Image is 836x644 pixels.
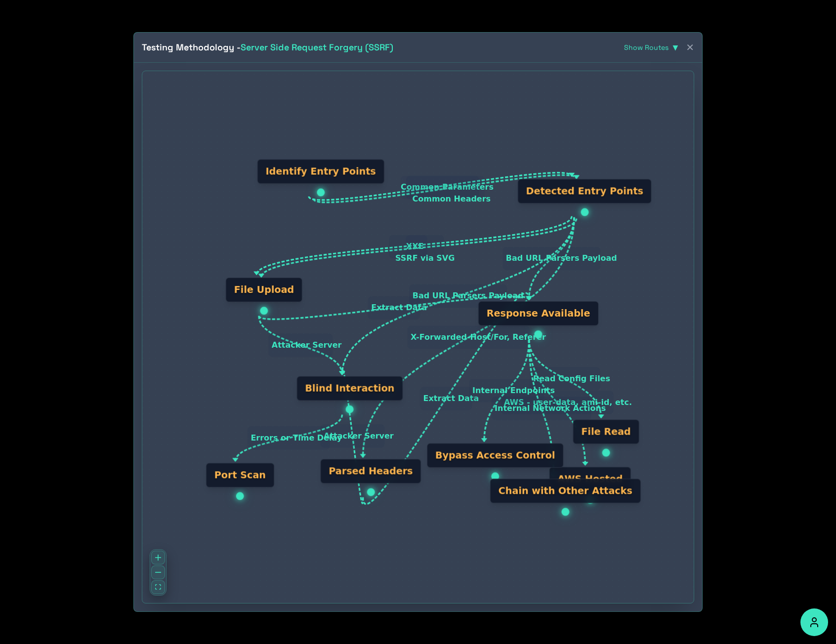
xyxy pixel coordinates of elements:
[151,565,165,579] button: zoom out
[206,463,274,500] div: Port Scan
[226,278,302,315] div: File Upload
[259,316,342,375] g: Edge from node3 to node7
[427,443,563,468] div: Bypass Access Control
[518,179,652,204] div: Detected Entry Points
[259,217,577,277] g: Edge from node2 to node3
[529,340,610,418] g: Edge from node6 to node9
[800,608,828,636] button: Accessibility Options
[241,41,393,53] span: Server Side Request Forgery (SSRF)
[363,293,529,504] g: Edge from node4 to node6
[549,467,631,504] div: AWS Hosted
[320,459,421,496] div: Parsed Headers
[469,340,555,442] g: Edge from node6 to node11
[363,217,574,457] g: Edge from node2 to node4
[206,463,274,488] div: Port Scan
[257,160,384,184] div: Identify Entry Points
[490,479,641,503] div: Chain with Other Attacks
[297,376,403,413] div: Blind Interaction
[686,40,694,54] button: ✕
[142,40,393,54] h3: Testing Methodology -
[518,179,652,216] div: Detected Entry Points
[549,467,631,492] div: AWS Hosted
[257,160,384,197] div: Identify Entry Points
[297,376,403,401] div: Blind Interaction
[490,479,641,516] div: Chain with Other Attacks
[502,217,617,300] g: Edge from node2 to node6
[226,278,302,302] div: File Upload
[427,443,563,481] div: Bypass Access Control
[624,42,678,52] button: Show Routes▼
[672,42,678,52] span: ▼
[259,296,529,320] g: Edge from node3 to node6
[478,301,598,338] div: Response Available
[573,420,639,444] div: File Read
[151,580,165,594] button: fit view
[478,301,598,326] div: Response Available
[320,459,421,484] div: Parsed Headers
[492,340,606,477] g: Edge from node6 to node12
[311,174,577,203] g: Edge from node1 to node2
[151,551,165,564] button: zoom in
[235,415,342,462] g: Edge from node7 to node10
[342,217,574,374] g: Edge from node2 to node7
[321,369,394,504] g: Edge from node4 to node7
[573,420,639,457] div: File Read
